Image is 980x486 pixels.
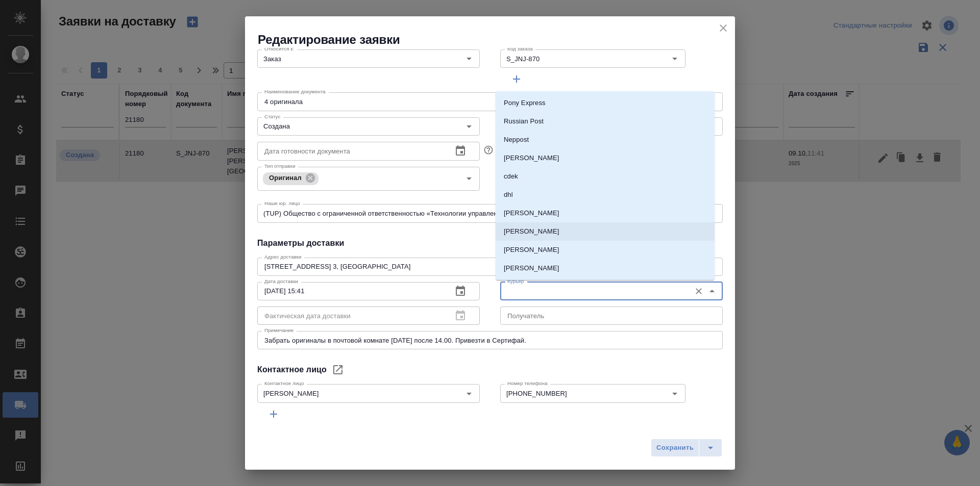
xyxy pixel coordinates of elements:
button: Open [462,171,476,186]
button: close [716,20,731,36]
span: Сохранить [656,442,694,454]
button: Close [705,284,719,298]
button: Добавить [500,70,533,88]
p: [PERSON_NAME] [504,245,559,255]
p: [PERSON_NAME] [504,263,559,273]
h4: Контактное лицо [257,364,327,376]
button: Open [462,387,476,401]
button: Очистить [692,284,706,298]
p: [PERSON_NAME] [504,226,559,237]
button: Open [668,387,682,401]
button: Сохранить [651,439,699,457]
p: Neppost [504,135,529,145]
p: Russian Post [504,116,544,126]
textarea: Забрать оригиналы в почтовой комнате [DATE] после 14.00. Привезти в Сертифай. [264,337,716,344]
p: dhl [504,190,513,200]
p: [PERSON_NAME] [504,208,559,218]
textarea: [STREET_ADDRESS] 3, [GEOGRAPHIC_DATA] [264,263,716,270]
button: Если заполнить эту дату, автоматически создастся заявка, чтобы забрать готовые документы [482,143,495,157]
p: [PERSON_NAME] [504,153,559,163]
div: Оригинал [263,172,318,185]
p: Pony Express [504,98,546,108]
button: Open [668,52,682,66]
p: cdek [504,171,518,182]
button: Open [462,52,476,66]
div: split button [651,439,722,457]
button: Open [462,119,476,134]
h2: Редактирование заявки [258,32,735,48]
h4: Параметры доставки [257,237,723,249]
span: Оригинал [263,174,308,182]
button: Добавить [257,405,290,423]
